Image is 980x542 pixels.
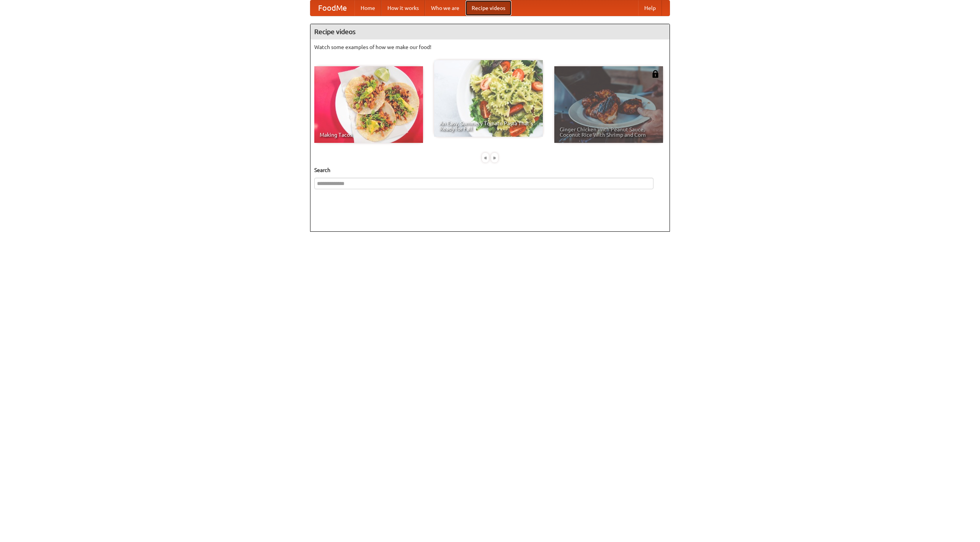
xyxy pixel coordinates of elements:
div: » [491,153,498,162]
a: Making Tacos [314,66,423,143]
div: « [482,153,489,162]
a: Home [354,0,381,16]
a: Help [638,0,662,16]
a: FoodMe [310,0,354,16]
span: An Easy, Summery Tomato Pasta That's Ready for Fall [439,121,537,131]
a: Who we are [425,0,465,16]
a: An Easy, Summery Tomato Pasta That's Ready for Fall [434,60,543,137]
h4: Recipe videos [310,24,670,39]
a: Recipe videos [465,0,511,16]
a: How it works [381,0,425,16]
h5: Search [314,166,666,174]
p: Watch some examples of how we make our food! [314,43,666,51]
img: 483408.png [652,70,659,78]
span: Making Tacos [320,132,418,138]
